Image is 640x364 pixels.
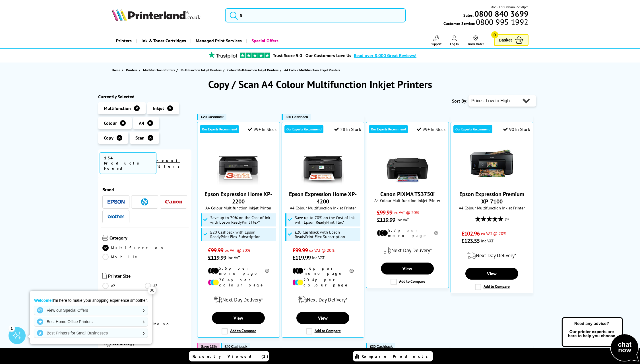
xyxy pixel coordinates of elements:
[201,344,217,349] span: Save 13%
[377,216,395,224] span: £119.99
[292,277,354,288] li: 20.4p per colour page
[181,67,223,73] a: Multifunction Inkjet Printers
[148,286,156,294] div: ✕
[34,328,148,338] a: Best Printers for Small Businesses
[470,180,513,186] a: Epson Expression Premium XP-7100
[292,247,308,254] span: £99.99
[443,19,528,26] span: Customer Service:
[386,180,429,186] a: Canon PIXMA TS3750i
[240,53,270,58] img: trustpilot rating
[102,254,145,260] a: Mobile
[221,343,250,350] button: £40 Cashback
[217,142,260,185] img: Epson Expression Home XP-2200
[190,34,246,48] a: Managed Print Services
[197,343,220,350] button: Save 13%
[397,217,409,222] span: inc VAT
[286,115,308,119] span: £20 Cashback
[285,205,361,211] span: A4 Colour Multifunction Inkjet Printer
[225,344,247,349] span: £40 Cashback
[284,68,340,72] span: A4 Colour Multifunction Inkjet Printers
[273,53,416,58] a: Trust Score 5.0 - Our Customers Love Us -Read over 8,000 Great Reviews!
[227,67,280,73] a: Colour Multifunction Inkjet Printers
[474,11,528,16] a: 0800 840 3699
[499,36,512,44] span: Basket
[362,354,431,359] span: Compare Products
[353,351,433,361] a: Compare Products
[370,344,393,349] span: £30 Cashback
[197,114,226,120] button: £20 Cashback
[246,34,283,48] a: Special Offers
[461,230,480,237] span: £102.96
[296,312,349,324] a: View
[454,205,530,211] span: A4 Colour Multifunction Inkjet Printer
[126,67,139,73] a: Printers
[200,125,239,133] div: Our Experts Recommend
[560,316,640,363] img: Open Live Chat window
[210,230,274,239] span: £20 Cashback with Epson ReadyPrint Flex Subscription
[505,213,509,224] span: (8)
[453,125,492,133] div: Our Experts Recommend
[9,325,15,331] div: 1
[490,4,528,10] span: Mon - Fri 9:00am - 5:30pm
[104,120,117,126] span: Colour
[282,114,311,120] button: £20 Cashback
[354,53,416,58] span: Read over 8,000 Great Reviews!
[104,105,131,111] span: Multifunction
[210,215,274,224] span: Save up to 70% on the Cost of Ink with Epson ReadyPrint Flex*
[452,98,467,104] span: Sort By:
[208,254,226,261] span: £119.99
[222,328,256,334] label: Add to Compare
[208,247,224,254] span: £99.99
[108,213,125,220] a: Brother
[201,115,224,119] span: £20 Cashback
[386,142,429,185] img: Canon PIXMA TS3750i
[217,180,260,186] a: Epson Expression Home XP-2200
[136,34,190,48] a: Ink & Toner Cartridges
[212,312,265,324] a: View
[450,42,459,46] span: Log In
[189,351,269,361] a: Recently Viewed (2)
[136,198,153,205] a: HP
[102,235,108,241] img: Category
[181,67,222,73] span: Multifunction Inkjet Printers
[165,198,182,205] a: Canon
[227,67,278,73] span: Colour Multifunction Inkjet Printers
[391,279,425,285] label: Add to Compare
[475,19,528,25] span: 0800 995 1992
[112,9,218,22] a: Printerland Logo
[156,158,183,169] a: reset filters
[153,105,164,111] span: Inkjet
[135,135,144,141] span: Scan
[377,228,438,238] li: 5.7p per mono page
[467,36,484,46] a: Track Order
[100,152,156,174] span: 134 Products Found
[461,237,480,245] span: £123.55
[292,266,354,276] li: 5.6p per mono page
[248,126,277,132] div: 99+ In Stock
[295,230,359,239] span: £20 Cashback with Epson ReadyPrint Flex Subscription
[108,200,125,204] img: Epson
[225,247,250,253] span: ex VAT @ 20%
[145,321,187,327] a: Mono
[450,36,459,46] a: Log In
[369,198,446,203] span: A4 Colour Multifunction Inkjet Printer
[459,190,524,205] a: Epson Expression Premium XP-7100
[206,51,240,59] img: trustpilot rating
[306,328,341,334] label: Add to Compare
[369,242,446,258] div: modal_delivery
[34,298,53,303] strong: Welcome!
[380,190,435,198] a: Canon PIXMA TS3750i
[98,94,191,99] div: Currently Selected
[465,268,518,280] a: View
[112,34,136,48] a: Printers
[104,135,113,141] span: Copy
[454,247,530,263] div: modal_delivery
[292,254,311,261] span: £119.99
[110,235,187,242] span: Category
[381,263,434,274] a: View
[102,245,164,251] a: Multifunction
[309,247,335,253] span: ex VAT @ 20%
[200,205,277,211] span: A4 Colour Multifunction Inkjet Printer
[366,343,395,350] button: £30 Cashback
[102,283,145,289] a: A2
